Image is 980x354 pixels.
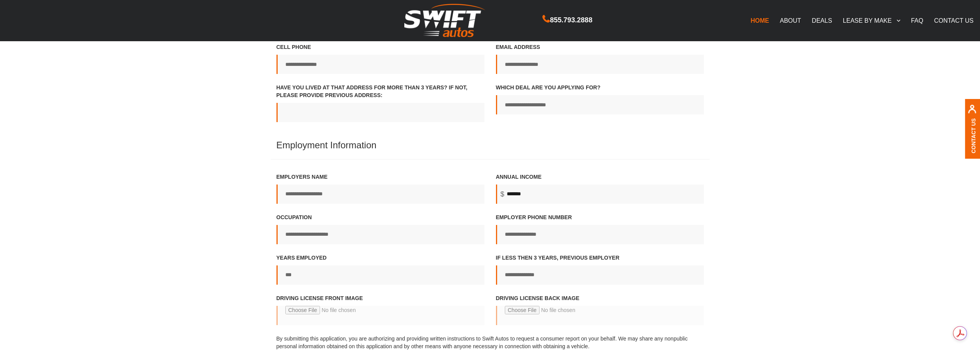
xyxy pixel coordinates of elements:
label: Employer phone number [496,213,704,244]
a: HOME [745,12,774,29]
label: Occupation [276,213,484,244]
img: Swift Autos [404,4,485,37]
img: contact us, iconuser [968,105,977,118]
span: 855.793.2888 [550,15,592,26]
input: Occupation [276,225,484,244]
label: Which Deal Are You Applying For? [496,84,704,114]
a: CONTACT US [929,12,979,29]
p: By submitting this application, you are authorizing and providing written instructions to Swift A... [276,335,704,350]
input: Annual income [496,185,704,204]
a: Contact Us [970,118,977,153]
a: LEASE BY MAKE [838,12,906,29]
input: Which Deal Are You Applying For? [496,95,704,114]
label: If less then 3 years, Previous employer [496,254,704,285]
label: Email address [496,43,704,74]
label: Employers name [276,173,484,204]
input: Email address [496,55,704,74]
a: DEALS [806,12,837,29]
label: Driving license back image [496,294,704,333]
input: If less then 3 years, Previous employer [496,265,704,285]
input: Have you lived at that address for more than 3 years? If not, Please provide previous address: [276,103,484,122]
input: Cell Phone [276,55,484,74]
input: Driving license back image [496,306,704,325]
input: Employers name [276,185,484,204]
input: Employer phone number [496,225,704,244]
label: Years employed [276,254,484,285]
a: 855.793.2888 [543,17,592,23]
input: Driving License front image [276,306,484,325]
input: Years employed [276,265,484,285]
h4: Employment Information [271,140,710,159]
label: Cell Phone [276,43,484,74]
label: Annual income [496,173,704,204]
a: ABOUT [774,12,806,29]
a: FAQ [906,12,929,29]
label: Have you lived at that address for more than 3 years? If not, Please provide previous address: [276,84,484,122]
label: Driving License front image [276,294,484,333]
